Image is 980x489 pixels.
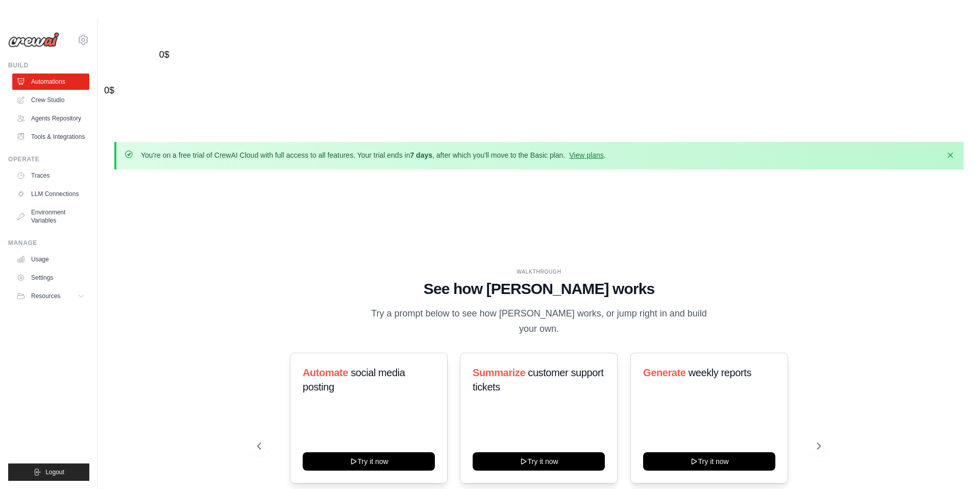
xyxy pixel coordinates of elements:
span: rd [111,47,122,55]
p: Try a prompt below to see how [PERSON_NAME] works, or jump right in and build your own. [367,306,710,336]
a: Traces [12,167,89,184]
a: Agents Repository [12,110,89,127]
img: Logo [8,32,59,47]
span: st [159,40,169,48]
a: View plans [569,151,603,159]
span: st [104,76,114,84]
a: Settings [12,270,89,286]
span: Resources [31,292,60,300]
div: 0$ [104,84,120,97]
a: Tools & Integrations [12,129,89,145]
a: Crew Studio [12,92,89,108]
span: 0 [116,76,120,84]
div: Manage [8,239,89,247]
div: Operate [8,155,89,163]
div: 0$ [159,48,176,62]
span: social media posting [303,367,405,393]
p: You're on a free trial of CrewAI Cloud with full access to all features. Your trial ends in , aft... [141,150,606,160]
span: Automate [303,367,348,378]
span: Logout [45,468,64,476]
a: LLM Connections [12,186,89,202]
span: 0 [151,47,155,55]
span: 35 [124,47,132,55]
button: Try it now [473,452,605,471]
a: kw0 [136,47,155,55]
button: Try it now [303,452,435,471]
h1: See how [PERSON_NAME] works [257,280,821,298]
a: rd35 [111,47,133,55]
span: weekly reports [688,367,751,378]
span: customer support tickets [473,367,603,393]
a: Environment Variables [12,204,89,229]
button: Logout [8,463,89,481]
a: st0 [104,76,120,84]
span: 178 [93,47,106,55]
span: Summarize [473,367,525,378]
button: Resources [12,288,89,304]
span: 0 [171,40,176,48]
div: Build [8,61,89,69]
div: WALKTHROUGH [257,268,821,276]
a: Automations [12,74,89,90]
a: st0 [159,40,176,48]
strong: 7 days [410,151,432,159]
span: Generate [643,367,686,378]
a: Usage [12,251,89,267]
span: kw [136,47,149,55]
button: Try it now [643,452,775,471]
